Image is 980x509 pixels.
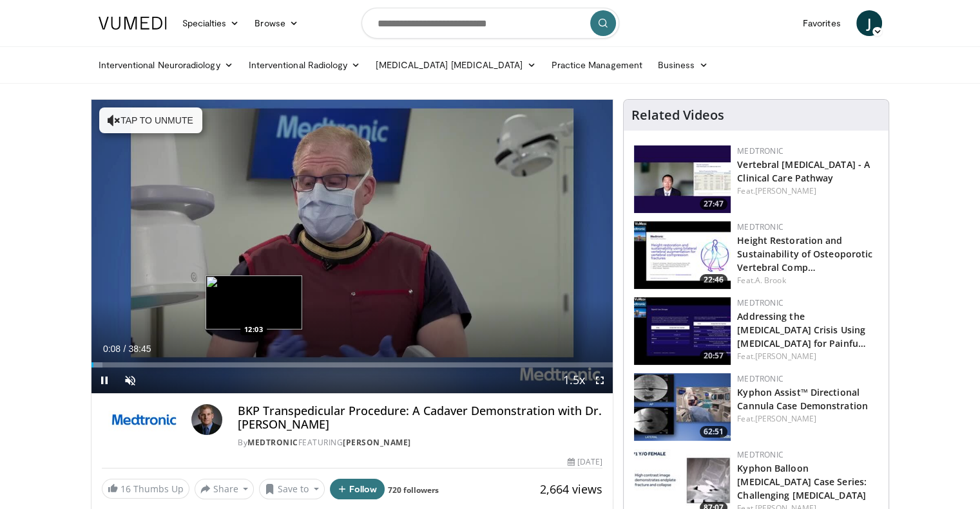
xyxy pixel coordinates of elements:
div: Feat. [737,275,878,286]
div: By FEATURING [238,437,602,449]
a: [PERSON_NAME] [343,437,411,448]
img: VuMedi Logo [99,17,167,30]
button: Save to [259,479,325,499]
img: Medtronic [102,404,187,435]
span: 27:47 [700,198,727,210]
a: 16 Thumbs Up [102,479,189,499]
a: 62:51 [634,373,731,441]
input: Search topics, interventions [361,8,619,39]
a: [MEDICAL_DATA] [MEDICAL_DATA] [368,52,543,78]
h4: BKP Transpedicular Procedure: A Cadaver Demonstration with Dr. [PERSON_NAME] [238,404,602,432]
a: [PERSON_NAME] [755,185,816,196]
span: 62:51 [700,426,727,438]
a: Medtronic [737,449,783,460]
a: Kyphon Balloon [MEDICAL_DATA] Case Series: Challenging [MEDICAL_DATA] [737,462,867,501]
div: Progress Bar [91,362,613,367]
div: Feat. [737,413,878,425]
img: 7e1a3147-2b54-478f-ad56-84616a56839d.150x105_q85_crop-smart_upscale.jpg [634,297,731,365]
a: Medtronic [737,373,783,384]
a: Medtronic [737,145,783,156]
span: 38:45 [128,344,151,354]
div: Feat. [737,351,878,362]
a: Interventional Radiology [241,52,369,78]
a: 720 followers [388,485,439,495]
a: [PERSON_NAME] [755,413,816,424]
img: Avatar [191,404,222,435]
a: Kyphon Assist™ Directional Cannula Case Demonstration [737,386,868,412]
button: Unmute [117,367,143,393]
span: 0:08 [103,344,120,354]
span: 16 [120,483,131,495]
button: Pause [91,367,117,393]
a: Medtronic [247,437,298,448]
a: 20:57 [634,297,731,365]
a: [PERSON_NAME] [755,351,816,362]
a: Medtronic [737,297,783,308]
span: 2,664 views [540,481,602,497]
a: Favorites [795,10,849,36]
span: / [124,344,126,354]
a: Business [650,52,716,78]
button: Share [195,479,255,499]
span: 20:57 [700,350,727,362]
div: Feat. [737,185,878,197]
video-js: Video Player [91,100,613,394]
a: Practice Management [543,52,649,78]
button: Playback Rate [561,367,587,393]
img: 07f3d5e8-2184-4f98-b1ac-8a3f7f06b6b9.150x105_q85_crop-smart_upscale.jpg [634,145,731,213]
span: 22:46 [700,274,727,286]
img: image.jpeg [206,275,302,329]
a: Medtronic [737,221,783,232]
div: [DATE] [568,456,602,468]
a: 27:47 [634,145,731,213]
a: Specialties [175,10,247,36]
a: 22:46 [634,221,731,289]
h4: Related Videos [631,107,724,123]
a: A. Brook [755,275,786,286]
a: Height Restoration and Sustainability of Osteoporotic Vertebral Comp… [737,234,872,273]
img: 9fb6aae7-3f0f-427f-950b-cfacd14dddea.150x105_q85_crop-smart_upscale.jpg [634,221,731,289]
button: Fullscreen [587,367,613,393]
a: Browse [247,10,306,36]
img: 3933a096-3612-4036-b7f0-20ad3a29d1de.150x105_q85_crop-smart_upscale.jpg [634,373,731,441]
a: J [856,10,882,36]
a: Addressing the [MEDICAL_DATA] Crisis Using [MEDICAL_DATA] for Painfu… [737,310,866,349]
button: Follow [330,479,385,499]
button: Tap to unmute [99,107,202,133]
a: Vertebral [MEDICAL_DATA] - A Clinical Care Pathway [737,158,870,184]
a: Interventional Neuroradiology [91,52,241,78]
